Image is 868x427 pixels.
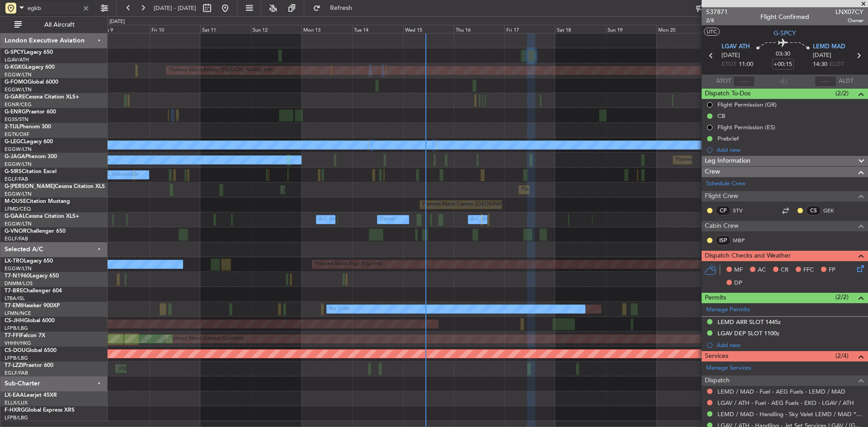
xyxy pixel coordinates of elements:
div: Planned Maint [GEOGRAPHIC_DATA] ([GEOGRAPHIC_DATA]) [521,183,664,197]
span: G-ENRG [5,109,26,115]
a: ELLX/LUX [5,399,28,406]
a: LX-EAALearjet 45XR [5,393,57,398]
a: EGGW/LTN [5,191,32,197]
a: EGLF/FAB [5,370,28,376]
div: LEMD ARR SLOT 1445z [717,318,781,326]
button: All Aircraft [10,18,98,32]
span: CS-JHH [5,318,24,324]
div: Fri 17 [505,25,555,33]
a: Manage Services [706,364,751,373]
div: CB [717,112,725,120]
span: LGAV ATH [722,42,750,52]
span: (2/4) [835,351,849,361]
span: FFC [803,266,814,275]
a: LEMD / MAD - Fuel - AEG Fuels - LEMD / MAD [717,388,845,395]
span: Refresh [322,5,360,11]
a: LFPB/LBG [5,414,28,421]
div: Sat 18 [555,25,606,33]
button: UTC [704,28,720,36]
span: AC [758,266,766,275]
div: Planned Maint Cannes ([GEOGRAPHIC_DATA]) [422,198,529,211]
div: No Crew [329,302,350,316]
a: VHHH/HKG [5,340,31,347]
a: Schedule Crew [706,179,745,188]
a: LTBA/ISL [5,295,25,302]
div: CS [806,206,821,216]
input: Airport [28,1,80,15]
div: A/C Unavailable [101,168,139,182]
span: [DATE] [813,51,831,60]
a: G-GARECessna Citation XLS+ [5,94,79,100]
a: Manage Permits [706,305,750,314]
span: DP [734,279,742,288]
span: 537871 [706,7,728,17]
a: G-FOMOGlobal 6000 [5,80,58,85]
div: Prebrief [717,135,739,142]
span: 2/8 [706,17,728,24]
span: T7-N1960 [5,273,30,279]
span: F-HXRG [5,408,25,413]
a: G-ENRGPraetor 600 [5,109,56,115]
span: 14:30 [813,60,827,69]
span: Dispatch Checks and Weather [705,251,791,261]
div: Fri 10 [150,25,200,33]
a: LGAV / ATH - Fuel - AEG Fuels - EKO - LGAV / ATH [717,399,854,407]
span: Crew [705,167,720,177]
div: Planned Maint Riga (Riga Intl) [315,258,382,271]
span: CR [781,266,788,275]
span: M-OUSE [5,199,26,204]
a: GEK [823,206,844,215]
span: G-FOMO [5,80,28,85]
div: Tue 14 [352,25,403,33]
div: LGAV DEP SLOT 1100z [717,329,779,337]
span: ETOT [722,60,736,69]
a: G-[PERSON_NAME]Cessna Citation XLS [5,184,105,189]
a: LFMD/CEQ [5,206,31,212]
span: 2-TIJL [5,124,19,130]
span: LX-TRO [5,258,24,264]
a: EGGW/LTN [5,221,32,227]
a: EGGW/LTN [5,71,32,78]
a: T7-FFIFalcon 7X [5,333,45,338]
div: Unplanned Maint [GEOGRAPHIC_DATA] ([GEOGRAPHIC_DATA]) [283,183,432,197]
a: STV [733,206,753,215]
span: G-SPCY [774,28,796,38]
a: G-JAGAPhenom 300 [5,154,57,160]
span: T7-LZZI [5,363,23,368]
span: FP [829,266,835,275]
input: --:-- [733,76,755,87]
div: Flight Permission (GR) [717,101,777,108]
span: 11:00 [739,60,753,69]
a: T7-BREChallenger 604 [5,288,62,294]
a: G-GAALCessna Citation XLS+ [5,214,79,219]
div: Sat 11 [200,25,251,33]
span: ATOT [716,77,731,86]
span: (2/2) [835,89,849,98]
div: Thu 9 [99,25,150,33]
a: LFPB/LBG [5,355,28,361]
span: Leg Information [705,156,750,166]
div: Flight Permission (ES) [717,123,775,131]
a: LFPB/LBG [5,325,28,332]
a: T7-EMIHawker 900XP [5,303,60,309]
span: CS-DOU [5,348,26,353]
span: G-[PERSON_NAME] [5,184,55,189]
span: G-LEGC [5,139,24,145]
div: Unplanned Maint [GEOGRAPHIC_DATA] ([GEOGRAPHIC_DATA]) [118,362,267,375]
a: 2-TIJLPhenom 300 [5,124,51,130]
span: Cabin Crew [705,221,739,231]
a: EGLF/FAB [5,176,28,183]
a: G-SIRSCitation Excel [5,169,57,174]
span: ELDT [830,60,844,69]
span: Dispatch To-Dos [705,89,750,99]
span: G-SIRS [5,169,22,174]
span: All Aircraft [24,22,95,28]
span: G-GARE [5,94,25,100]
a: EGSS/STN [5,116,28,123]
div: Sun 19 [606,25,656,33]
a: EGTK/OXF [5,131,29,138]
span: LX-EAA [5,393,24,398]
a: LEMD / MAD - Handling - Sky Valet LEMD / MAD **MY HANDLING** [717,410,863,418]
a: CS-JHHGlobal 6000 [5,318,55,324]
span: LEMD MAD [813,42,845,52]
